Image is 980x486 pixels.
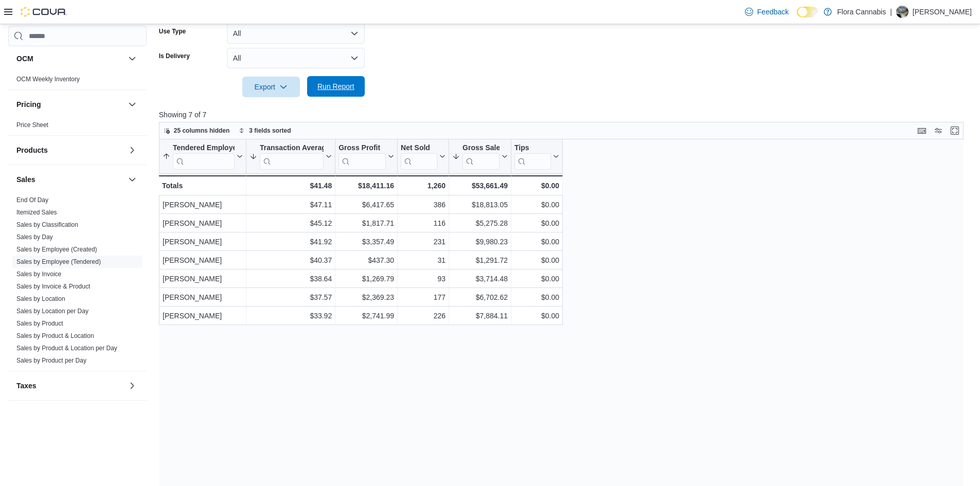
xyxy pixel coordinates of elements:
button: Taxes [16,381,124,391]
div: Sales [8,194,147,371]
div: $0.00 [514,179,559,192]
button: 3 fields sorted [235,124,295,137]
a: Sales by Employee (Tendered) [16,258,101,265]
button: All [227,48,365,68]
button: Pricing [16,99,124,110]
div: $41.48 [250,179,332,192]
button: 25 columns hidden [159,124,234,137]
span: Sales by Invoice [16,270,61,278]
a: Sales by Product per Day [16,357,86,364]
div: $53,661.49 [452,179,508,192]
div: $0.00 [514,217,559,229]
div: $37.57 [250,291,332,303]
p: Flora Cannabis [837,6,886,18]
div: $47.11 [250,199,332,211]
div: $437.30 [338,254,394,266]
span: Sales by Location per Day [16,307,88,315]
div: $9,980.23 [452,236,508,248]
button: Enter fullscreen [949,124,961,137]
div: $7,884.11 [452,310,508,322]
div: Net Sold [401,143,437,170]
span: Sales by Product & Location [16,332,94,340]
span: End Of Day [16,196,48,204]
h3: OCM [16,53,33,64]
a: Sales by Invoice [16,271,61,278]
div: $2,369.23 [338,291,394,303]
span: Sales by Product per Day [16,356,86,365]
span: Sales by Classification [16,221,78,229]
a: Sales by Classification [16,221,78,228]
div: $2,741.99 [338,310,394,322]
span: Itemized Sales [16,208,57,217]
div: Gross Profit [338,143,386,170]
span: Price Sheet [16,121,48,129]
div: 31 [401,254,446,266]
button: Transaction Average [250,143,332,170]
a: Sales by Product & Location [16,332,94,339]
span: Feedback [757,7,789,17]
div: $1,269.79 [338,273,394,285]
span: Sales by Product & Location per Day [16,344,117,352]
label: Is Delivery [159,52,190,60]
span: Export [248,77,294,97]
div: $3,714.48 [452,273,508,285]
div: $18,411.16 [338,179,394,192]
div: [PERSON_NAME] [163,291,243,303]
div: Gross Profit [338,143,386,153]
div: [PERSON_NAME] [163,236,243,248]
a: End Of Day [16,196,48,204]
div: [PERSON_NAME] [163,310,243,322]
div: $33.92 [250,310,332,322]
div: Pricing [8,119,147,135]
img: Cova [21,7,67,17]
div: Erin Coulter [896,6,908,18]
button: Keyboard shortcuts [916,124,928,137]
div: $1,817.71 [338,217,394,229]
button: Products [16,145,124,155]
h3: Sales [16,174,35,185]
div: $38.64 [250,273,332,285]
h3: Taxes [16,381,37,391]
span: Dark Mode [797,17,797,18]
div: Gross Sales [462,143,500,170]
a: Sales by Product [16,320,63,327]
div: [PERSON_NAME] [163,217,243,229]
a: Feedback [741,2,793,22]
div: $0.00 [514,291,559,303]
a: Sales by Product & Location per Day [16,345,117,352]
div: $0.00 [514,310,559,322]
div: OCM [8,73,147,89]
button: Pricing [126,98,138,111]
span: Sales by Day [16,233,53,241]
span: Run Report [317,81,354,92]
button: Products [126,144,138,156]
label: Use Type [159,27,186,35]
div: Tendered Employee [173,143,235,170]
button: Net Sold [401,143,446,170]
button: Display options [932,124,945,137]
span: 3 fields sorted [249,127,291,135]
div: $5,275.28 [452,217,508,229]
span: Sales by Employee (Tendered) [16,258,101,266]
div: $6,702.62 [452,291,508,303]
button: Tendered Employee [163,143,243,170]
button: Run Report [307,76,365,97]
span: 25 columns hidden [174,127,230,135]
a: Sales by Location per Day [16,308,88,315]
a: Sales by Employee (Created) [16,246,97,253]
div: 1,260 [401,179,446,192]
div: 93 [401,273,446,285]
div: Tendered Employee [173,143,235,153]
span: Sales by Location [16,295,65,303]
div: 226 [401,310,446,322]
p: Showing 7 of 7 [159,110,972,120]
div: $1,291.72 [452,254,508,266]
a: Sales by Invoice & Product [16,283,90,290]
button: OCM [126,52,138,65]
button: Sales [126,173,138,186]
button: Export [242,77,300,97]
button: Tips [514,143,559,170]
div: $6,417.65 [338,199,394,211]
span: Sales by Invoice & Product [16,282,90,291]
div: Tips [514,143,551,153]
